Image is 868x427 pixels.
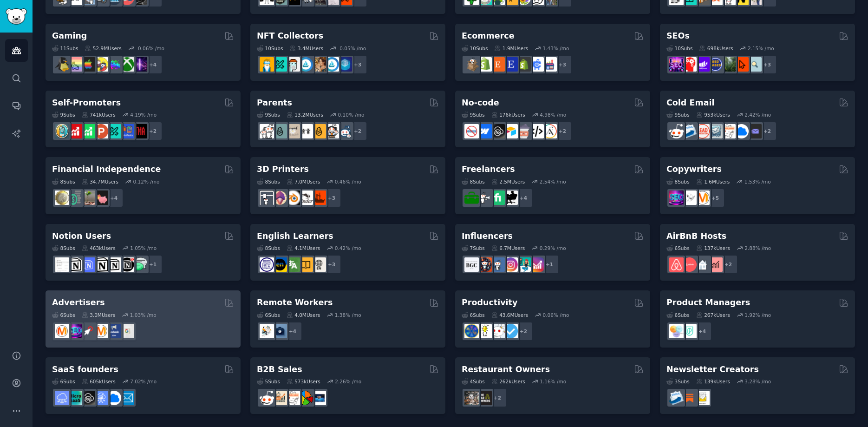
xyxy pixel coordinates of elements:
div: 4.0M Users [287,312,320,318]
img: Adalo [542,124,557,138]
div: 8 Sub s [52,245,75,251]
h2: SEOs [666,30,690,42]
div: 6 Sub s [666,245,690,251]
img: B2BSaaS [107,391,121,405]
div: 5 Sub s [257,378,280,385]
img: TechSEO [682,57,697,72]
img: AirBnBInvesting [708,257,723,272]
div: 8 Sub s [257,245,280,251]
div: 9 Sub s [462,112,485,118]
img: ProductManagement [669,324,684,338]
div: 43.6M Users [491,312,528,318]
div: 2.54 % /mo [540,178,566,185]
img: FreeNotionTemplates [81,257,95,272]
img: socialmedia [477,257,492,272]
h2: Influencers [462,230,513,242]
img: airbnb_hosts [669,257,684,272]
img: Airtable [503,124,518,138]
img: Emailmarketing [669,391,684,405]
div: + 4 [143,55,163,74]
div: 6 Sub s [462,312,485,318]
img: blender [286,191,300,205]
img: CryptoArt [312,57,326,72]
div: + 2 [348,121,367,141]
img: DigitalItems [338,57,352,72]
div: 11 Sub s [52,45,78,52]
img: Freelancers [503,191,518,205]
h2: Parents [257,97,292,109]
div: 0.12 % /mo [133,178,160,185]
div: 4.1M Users [287,245,320,251]
div: 0.06 % /mo [543,312,569,318]
img: alphaandbetausers [107,124,121,138]
img: webflow [477,124,492,138]
img: ProductMgmt [682,324,697,338]
div: 262k Users [491,378,525,385]
img: betatests [120,124,134,138]
img: NFTmarket [286,57,300,72]
img: NewParents [312,124,326,138]
img: Learn_English [312,257,326,272]
img: AskNotion [107,257,121,272]
img: nocode [464,124,479,138]
img: salestechniques [273,391,287,405]
h2: Newsletter Creators [666,364,759,375]
h2: Ecommerce [462,30,515,42]
img: Substack [682,391,697,405]
img: googleads [120,324,134,338]
img: Newsletters [695,391,710,405]
div: 1.16 % /mo [540,378,566,385]
div: 0.42 % /mo [335,245,361,251]
img: sales [669,124,684,138]
img: language_exchange [286,257,300,272]
img: NotionGeeks [94,257,108,272]
img: beyondthebump [286,124,300,138]
img: advertising [94,324,108,338]
img: GoogleSearchConsole [734,57,749,72]
img: InstagramMarketing [503,257,518,272]
img: productivity [490,324,505,338]
img: coldemail [708,124,723,138]
h2: Restaurant Owners [462,364,550,375]
div: 698k Users [699,45,733,52]
div: 953k Users [696,112,730,118]
div: 176k Users [491,112,525,118]
div: 1.43 % /mo [543,45,569,52]
div: + 4 [104,188,124,208]
div: 6 Sub s [257,312,280,318]
div: + 1 [540,255,559,274]
img: languagelearning [260,257,274,272]
img: Etsy [490,57,505,72]
img: gamers [107,57,121,72]
div: 52.9M Users [85,45,121,52]
div: + 3 [348,55,367,74]
img: youtubepromotion [68,124,82,138]
img: RemoteJobs [260,324,274,338]
img: fatFIRE [94,191,108,205]
img: XboxGamers [120,57,134,72]
img: FacebookAds [107,324,121,338]
div: 3.4M Users [289,45,323,52]
div: + 2 [488,388,507,407]
img: b2b_sales [721,124,736,138]
img: BestNotionTemplates [120,257,134,272]
div: 1.9M Users [494,45,528,52]
img: Fiverr [490,191,505,205]
img: NoCodeSaaS [490,124,505,138]
h2: Gaming [52,30,87,42]
div: 573k Users [287,378,320,385]
h2: Financial Independence [52,164,161,175]
div: 8 Sub s [52,178,75,185]
h2: No-code [462,97,499,109]
img: FixMyPrint [312,191,326,205]
div: 1.38 % /mo [335,312,361,318]
div: 0.29 % /mo [540,245,566,251]
div: 6.7M Users [491,245,525,251]
div: 1.92 % /mo [744,312,771,318]
img: EnglishLearning [273,257,287,272]
div: 0.46 % /mo [335,178,361,185]
h2: Freelancers [462,164,515,175]
img: reviewmyshopify [516,57,531,72]
img: daddit [260,124,274,138]
h2: Product Managers [666,297,750,309]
